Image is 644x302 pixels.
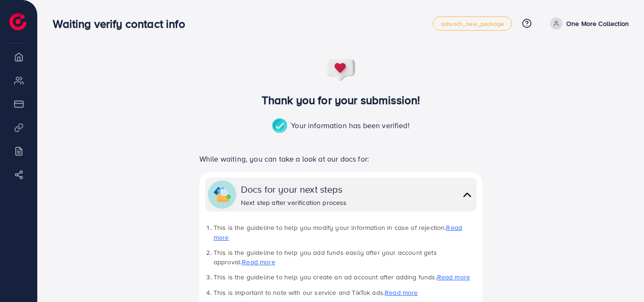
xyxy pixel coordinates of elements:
[325,58,356,82] img: success
[566,18,629,29] p: One More Collection
[53,17,192,31] h3: Waiting verify contact info
[272,118,291,134] img: success
[441,21,504,27] span: adreach_new_package
[241,182,347,196] div: Docs for your next steps
[241,198,347,207] div: Next step after verification process
[9,13,26,30] img: logo
[214,248,477,267] li: This is the guideline to help you add funds easily after your account gets approval.
[437,272,470,282] a: Read more
[242,257,275,267] a: Read more
[214,272,477,282] li: This is the guideline to help you create an ad account after adding funds.
[214,288,477,297] li: This is important to note with our service and TikTok ads.
[272,118,410,134] p: Your information has been verified!
[214,186,231,203] img: collapse
[199,153,482,164] p: While waiting, you can take a look at our docs for:
[184,93,498,107] h3: Thank you for your submission!
[433,16,512,31] a: adreach_new_package
[385,288,418,297] a: Read more
[546,17,629,30] a: One More Collection
[214,223,462,242] a: Read more
[461,188,474,202] img: collapse
[214,223,477,242] li: This is the guideline to help you modify your information in case of rejection.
